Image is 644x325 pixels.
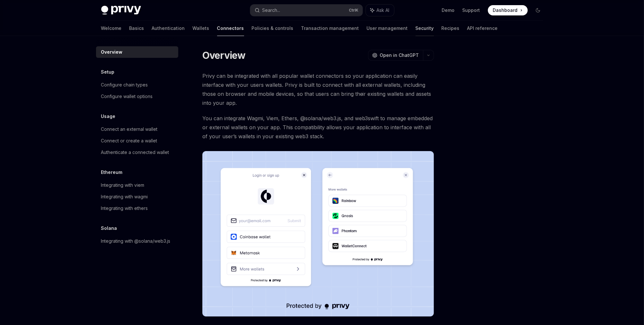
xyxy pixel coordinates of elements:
span: Ctrl K [349,8,359,13]
button: Open in ChatGPT [368,50,423,61]
span: Ask AI [377,7,390,14]
h5: Ethereum [101,168,123,176]
a: Configure wallet options [96,91,178,102]
a: Integrating with ethers [96,203,178,214]
a: Policies & controls [252,21,294,36]
span: You can integrate Wagmi, Viem, Ethers, @solana/web3.js, and web3swift to manage embedded or exter... [202,114,434,141]
span: Open in ChatGPT [380,52,419,59]
div: Configure chain types [101,81,148,89]
div: Integrating with @solana/web3.js [101,237,171,245]
a: Authenticate a connected wallet [96,147,178,158]
div: Integrating with ethers [101,204,148,212]
a: Connect or create a wallet [96,135,178,147]
div: Integrating with viem [101,181,145,189]
h1: Overview [202,50,246,61]
a: Integrating with @solana/web3.js [96,235,178,247]
h5: Usage [101,113,116,120]
a: Connectors [217,21,244,36]
a: Overview [96,46,178,58]
img: dark logo [101,6,141,15]
div: Connect or create a wallet [101,137,157,145]
a: Transaction management [301,21,359,36]
a: Support [463,7,480,14]
a: Dashboard [488,5,528,15]
button: Search...CtrlK [250,5,363,16]
span: Dashboard [493,7,518,14]
img: Connectors3 [202,151,434,317]
div: Search... [262,6,280,14]
a: Connect an external wallet [96,123,178,135]
div: Connect an external wallet [101,125,158,133]
div: Overview [101,48,123,56]
a: Basics [129,21,144,36]
a: Configure chain types [96,79,178,91]
a: Wallets [193,21,209,36]
a: Integrating with viem [96,179,178,191]
a: Welcome [101,21,122,36]
a: Demo [442,7,455,14]
div: Authenticate a connected wallet [101,149,169,156]
div: Configure wallet options [101,93,153,100]
a: Security [416,21,434,36]
a: API reference [467,21,498,36]
h5: Solana [101,224,117,232]
div: Integrating with wagmi [101,193,148,201]
h5: Setup [101,68,115,76]
a: Integrating with wagmi [96,191,178,203]
a: User management [367,21,408,36]
button: Ask AI [366,5,394,16]
a: Recipes [442,21,460,36]
button: Toggle dark mode [533,5,543,15]
a: Authentication [152,21,185,36]
span: Privy can be integrated with all popular wallet connectors so your application can easily interfa... [202,71,434,107]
